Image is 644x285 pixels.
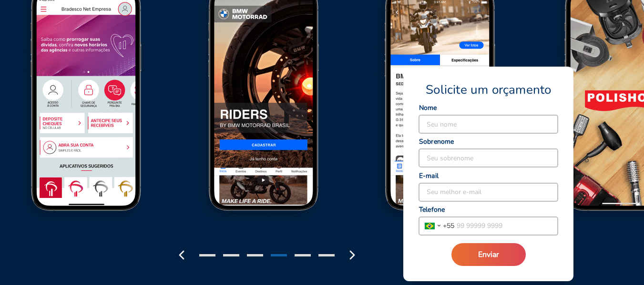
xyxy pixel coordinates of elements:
input: Seu sobrenome [419,149,558,167]
input: Seu nome [419,115,558,133]
input: 99 99999 9999 [454,217,558,235]
span: + 55 [443,221,454,231]
span: Enviar [478,249,499,260]
button: Enviar [451,243,526,266]
input: Seu melhor e-mail [419,183,558,201]
span: Solicite um orçamento [426,82,551,98]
